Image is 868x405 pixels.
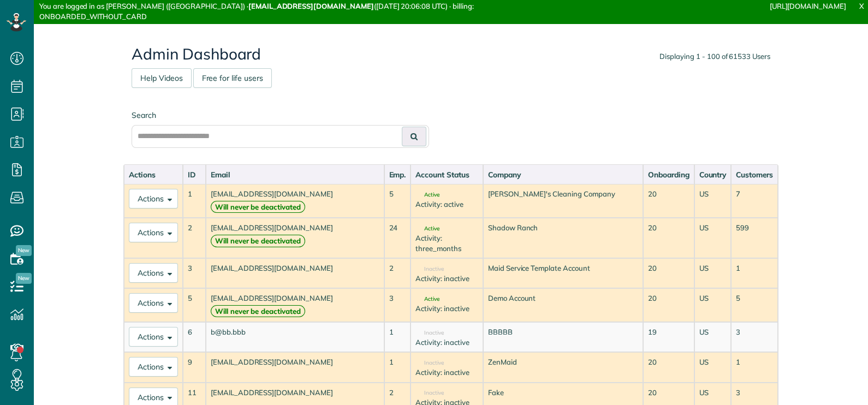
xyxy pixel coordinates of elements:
td: Demo Account [483,288,643,322]
td: 3 [183,258,206,288]
div: Activity: active [415,199,478,210]
td: 20 [643,258,694,288]
button: Actions [129,293,178,313]
td: [EMAIL_ADDRESS][DOMAIN_NAME] [206,288,384,322]
td: b@bb.bbb [206,322,384,352]
div: Activity: three_months [415,233,478,253]
label: Search [132,110,429,121]
div: Actions [129,169,178,180]
strong: [EMAIL_ADDRESS][DOMAIN_NAME] [248,2,374,10]
td: 5 [731,288,778,322]
button: Actions [129,263,178,283]
strong: Will never be deactivated [211,201,305,213]
strong: Will never be deactivated [211,305,305,318]
a: [URL][DOMAIN_NAME] [770,2,846,10]
span: Inactive [415,330,444,336]
div: Country [699,169,727,180]
td: 5 [183,288,206,322]
div: Email [211,169,379,180]
span: Inactive [415,390,444,396]
button: Actions [129,357,178,377]
td: US [694,288,732,322]
h2: Admin Dashboard [132,46,770,63]
div: Onboarding [648,169,689,180]
td: Shadow Ranch [483,218,643,258]
div: Activity: inactive [415,367,478,378]
span: Inactive [415,360,444,366]
button: Actions [129,327,178,347]
div: ID [188,169,201,180]
td: US [694,258,732,288]
td: [EMAIL_ADDRESS][DOMAIN_NAME] [206,258,384,288]
span: Inactive [415,266,444,272]
td: 3 [731,322,778,352]
td: 19 [643,322,694,352]
td: 1 [384,322,411,352]
td: 1 [731,258,778,288]
button: Actions [129,223,178,242]
td: 6 [183,322,206,352]
td: ZenMaid [483,352,643,382]
td: Maid Service Template Account [483,258,643,288]
div: Displaying 1 - 100 of 61533 Users [659,51,770,62]
td: 1 [731,352,778,382]
td: [EMAIL_ADDRESS][DOMAIN_NAME] [206,218,384,258]
td: 2 [384,258,411,288]
span: New [16,245,32,256]
td: 24 [384,218,411,258]
td: 599 [731,218,778,258]
td: 20 [643,352,694,382]
div: Activity: inactive [415,303,478,314]
td: 2 [183,218,206,258]
td: 9 [183,352,206,382]
div: Activity: inactive [415,337,478,348]
td: US [694,352,732,382]
button: Actions [129,189,178,209]
td: US [694,218,732,258]
span: Active [415,226,439,231]
td: 20 [643,218,694,258]
td: 1 [183,184,206,218]
td: 7 [731,184,778,218]
td: [EMAIL_ADDRESS][DOMAIN_NAME] [206,352,384,382]
td: BBBBB [483,322,643,352]
strong: Will never be deactivated [211,235,305,247]
td: 5 [384,184,411,218]
span: New [16,273,32,284]
div: Emp. [389,169,406,180]
div: Account Status [415,169,478,180]
span: Active [415,296,439,302]
a: Help Videos [132,68,192,88]
span: Active [415,192,439,198]
a: Free for life users [193,68,272,88]
div: Company [488,169,638,180]
td: US [694,322,732,352]
td: [PERSON_NAME]'s Cleaning Company [483,184,643,218]
div: Customers [736,169,773,180]
td: US [694,184,732,218]
div: Activity: inactive [415,273,478,284]
td: 20 [643,288,694,322]
td: 20 [643,184,694,218]
td: [EMAIL_ADDRESS][DOMAIN_NAME] [206,184,384,218]
td: 3 [384,288,411,322]
td: 1 [384,352,411,382]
